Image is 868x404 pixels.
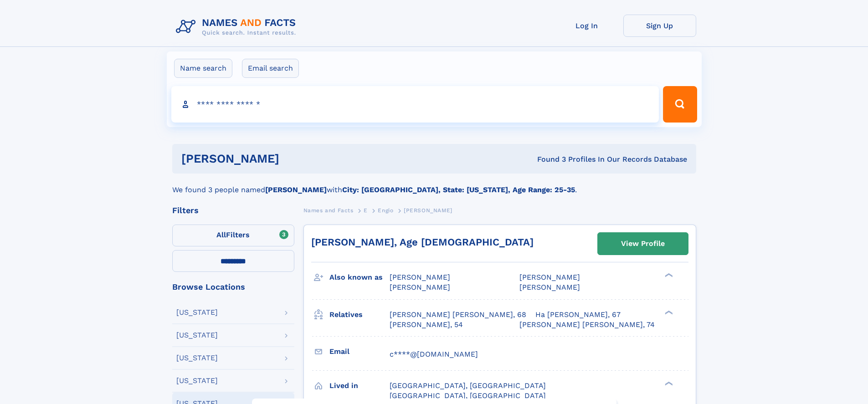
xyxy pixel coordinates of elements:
[311,236,534,248] a: [PERSON_NAME], Age [DEMOGRAPHIC_DATA]
[329,378,390,394] h3: Lived in
[663,86,697,123] button: Search Button
[378,207,393,214] span: Engio
[535,310,621,320] a: Ha [PERSON_NAME], 67
[265,185,327,194] b: [PERSON_NAME]
[329,307,390,322] h3: Relatives
[172,174,696,195] div: We found 3 people named with .
[242,59,299,78] label: Email search
[172,15,303,39] img: Logo Names and Facts
[176,377,218,384] div: [US_STATE]
[171,86,659,123] input: search input
[181,153,408,164] h1: [PERSON_NAME]
[172,283,294,291] div: Browse Locations
[172,206,294,215] div: Filters
[519,283,580,291] span: [PERSON_NAME]
[364,207,368,214] span: E
[390,381,546,390] span: [GEOGRAPHIC_DATA], [GEOGRAPHIC_DATA]
[378,205,393,216] a: Engio
[364,205,368,216] a: E
[176,309,218,316] div: [US_STATE]
[550,15,623,37] a: Log In
[303,205,354,216] a: Names and Facts
[390,273,450,281] span: [PERSON_NAME]
[342,185,575,194] b: City: [GEOGRAPHIC_DATA], State: [US_STATE], Age Range: 25-35
[216,230,226,239] span: All
[174,59,232,78] label: Name search
[519,320,655,330] a: [PERSON_NAME] [PERSON_NAME], 74
[329,270,390,285] h3: Also known as
[663,272,673,278] div: ❯
[390,320,463,330] a: [PERSON_NAME], 54
[621,233,665,254] div: View Profile
[390,310,526,320] a: [PERSON_NAME] [PERSON_NAME], 68
[176,354,218,362] div: [US_STATE]
[172,225,294,246] label: Filters
[663,309,673,315] div: ❯
[404,207,452,214] span: [PERSON_NAME]
[390,283,450,291] span: [PERSON_NAME]
[663,380,673,386] div: ❯
[623,15,696,37] a: Sign Up
[408,154,687,164] div: Found 3 Profiles In Our Records Database
[390,391,546,400] span: [GEOGRAPHIC_DATA], [GEOGRAPHIC_DATA]
[329,344,390,359] h3: Email
[519,273,580,281] span: [PERSON_NAME]
[176,332,218,339] div: [US_STATE]
[598,233,688,255] a: View Profile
